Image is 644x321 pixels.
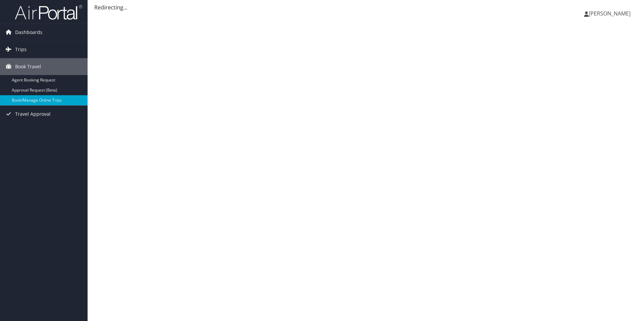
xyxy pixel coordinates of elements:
[15,58,41,75] span: Book Travel
[15,106,51,122] span: Travel Approval
[94,3,637,11] div: Redirecting...
[584,3,637,24] a: [PERSON_NAME]
[15,41,27,58] span: Trips
[15,4,82,20] img: airportal-logo.png
[15,24,42,41] span: Dashboards
[589,10,631,17] span: [PERSON_NAME]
